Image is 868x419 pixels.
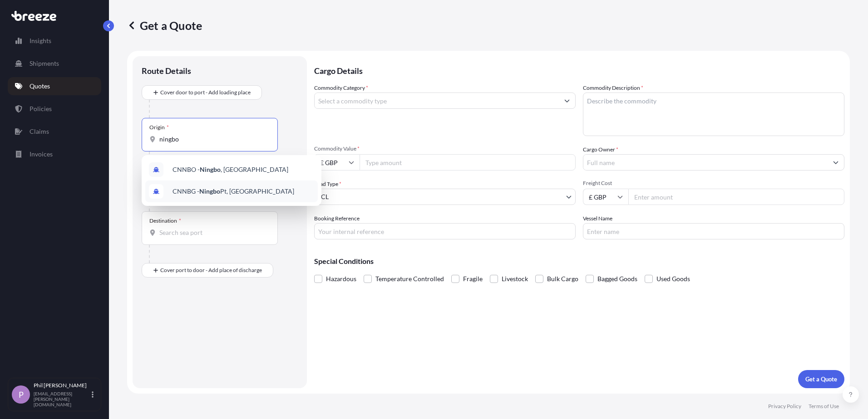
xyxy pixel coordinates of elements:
input: Type amount [360,154,576,171]
p: Claims [30,127,49,136]
p: Get a Quote [805,375,837,384]
label: Commodity Description [583,83,643,93]
input: Your internal reference [314,223,576,239]
span: Cover door to port - Add loading place [160,88,251,97]
input: Enter amount [628,189,844,205]
p: Shipments [30,59,59,68]
p: Cargo Details [314,56,844,83]
label: Vessel Name [583,214,612,223]
label: Booking Reference [314,214,360,223]
p: Privacy Policy [768,403,801,410]
span: Hazardous [326,272,356,286]
input: Destination [159,228,266,237]
p: Invoices [30,150,53,159]
label: Commodity Category [314,83,368,93]
span: LCL [318,192,329,201]
span: Freight Cost [583,180,844,187]
input: Select a commodity type [315,93,559,109]
span: Used Goods [656,272,690,286]
span: Bulk Cargo [547,272,578,286]
span: CNNBG - Pt, [GEOGRAPHIC_DATA] [173,187,294,196]
span: Livestock [502,272,528,286]
span: Commodity Value [314,145,576,152]
span: Cover port to door - Add place of discharge [160,266,262,275]
div: Destination [149,217,181,224]
span: CNNBO - , [GEOGRAPHIC_DATA] [173,165,288,174]
p: Quotes [30,82,50,91]
b: Ningbo [199,187,220,195]
p: Policies [30,104,52,113]
p: Route Details [142,65,191,76]
div: Origin [149,124,169,131]
p: [EMAIL_ADDRESS][PERSON_NAME][DOMAIN_NAME] [34,391,90,407]
input: Origin [159,135,266,144]
p: Insights [30,36,51,45]
span: P [19,390,24,399]
span: Temperature Controlled [375,272,444,286]
p: Special Conditions [314,258,844,265]
span: Load Type [314,180,341,189]
b: Ningbo [200,166,221,173]
p: Get a Quote [127,18,202,33]
button: Show suggestions [828,154,844,171]
input: Full name [583,154,828,171]
span: Bagged Goods [597,272,637,286]
div: Show suggestions [142,155,321,206]
label: Cargo Owner [583,145,618,154]
button: Show suggestions [559,93,575,109]
p: Phil [PERSON_NAME] [34,382,90,389]
span: Fragile [463,272,483,286]
input: Enter name [583,223,844,239]
p: Terms of Use [809,403,839,410]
